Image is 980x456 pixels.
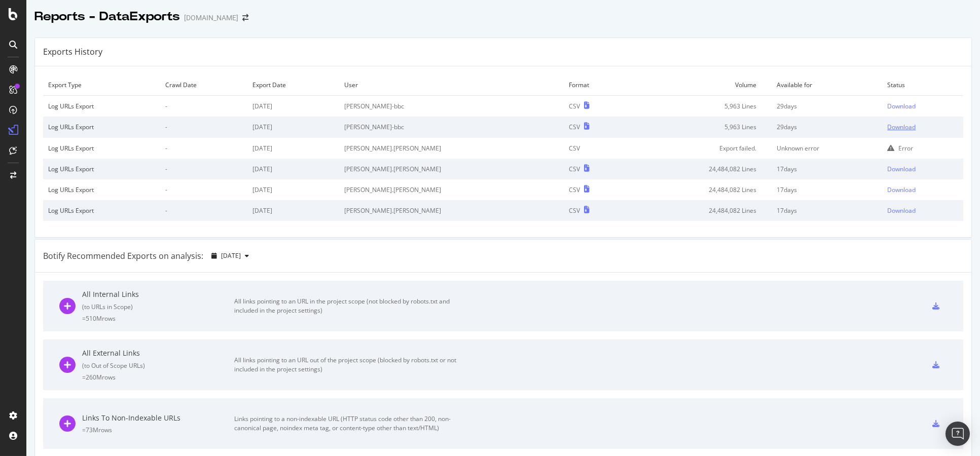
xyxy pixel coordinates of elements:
[772,179,882,200] td: 17 days
[242,14,248,21] div: arrow-right-arrow-left
[234,414,462,433] div: Links pointing to a non-indexable URL (HTTP status code other than 200, non-canonical page, noind...
[160,117,247,137] td: -
[887,206,916,215] div: Download
[48,123,155,131] div: Log URLs Export
[569,206,580,215] div: CSV
[82,289,234,299] div: All Internal Links
[82,413,234,423] div: Links To Non-Indexable URLs
[234,356,462,374] div: All links pointing to an URL out of the project scope (blocked by robots.txt or not included in t...
[946,422,970,446] div: Open Intercom Messenger
[629,179,771,200] td: 24,484,082 Lines
[339,179,564,200] td: [PERSON_NAME].[PERSON_NAME]
[629,74,771,96] td: Volume
[339,159,564,179] td: [PERSON_NAME].[PERSON_NAME]
[887,123,958,131] a: Download
[629,200,771,221] td: 24,484,082 Lines
[160,138,247,159] td: -
[247,96,339,117] td: [DATE]
[564,138,629,159] td: CSV
[887,185,958,194] a: Download
[34,8,180,25] div: Reports - DataExports
[629,96,771,117] td: 5,963 Lines
[160,96,247,117] td: -
[48,165,155,173] div: Log URLs Export
[629,117,771,137] td: 5,963 Lines
[82,302,234,311] div: ( to URLs in Scope )
[234,297,462,315] div: All links pointing to an URL in the project scope (not blocked by robots.txt and included in the ...
[932,361,939,368] div: csv-export
[247,138,339,159] td: [DATE]
[160,74,247,96] td: Crawl Date
[887,102,958,110] a: Download
[887,102,916,110] div: Download
[772,74,882,96] td: Available for
[160,159,247,179] td: -
[772,138,882,159] td: Unknown error
[887,206,958,215] a: Download
[569,123,580,131] div: CSV
[247,179,339,200] td: [DATE]
[339,74,564,96] td: User
[932,302,939,310] div: csv-export
[339,117,564,137] td: [PERSON_NAME]-bbc
[82,373,234,382] div: = 260M rows
[48,102,155,110] div: Log URLs Export
[339,96,564,117] td: [PERSON_NAME]-bbc
[887,123,916,131] div: Download
[569,185,580,194] div: CSV
[772,96,882,117] td: 29 days
[629,159,771,179] td: 24,484,082 Lines
[48,185,155,194] div: Log URLs Export
[772,159,882,179] td: 17 days
[898,144,913,153] div: Error
[82,314,234,323] div: = 510M rows
[82,426,234,434] div: = 73M rows
[160,179,247,200] td: -
[247,159,339,179] td: [DATE]
[882,74,963,96] td: Status
[48,206,155,215] div: Log URLs Export
[932,420,939,427] div: csv-export
[43,74,160,96] td: Export Type
[160,200,247,221] td: -
[772,117,882,137] td: 29 days
[887,165,958,173] a: Download
[247,200,339,221] td: [DATE]
[772,200,882,221] td: 17 days
[82,361,234,370] div: ( to Out of Scope URLs )
[564,74,629,96] td: Format
[82,348,234,358] div: All External Links
[221,251,241,260] span: 2025 Oct. 7th
[48,144,155,153] div: Log URLs Export
[569,102,580,110] div: CSV
[887,165,916,173] div: Download
[569,165,580,173] div: CSV
[247,117,339,137] td: [DATE]
[43,250,203,262] div: Botify Recommended Exports on analysis:
[247,74,339,96] td: Export Date
[43,46,102,58] div: Exports History
[339,200,564,221] td: [PERSON_NAME].[PERSON_NAME]
[184,13,238,23] div: [DOMAIN_NAME]
[339,138,564,159] td: [PERSON_NAME].[PERSON_NAME]
[629,138,771,159] td: Export failed.
[887,185,916,194] div: Download
[207,248,253,264] button: [DATE]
